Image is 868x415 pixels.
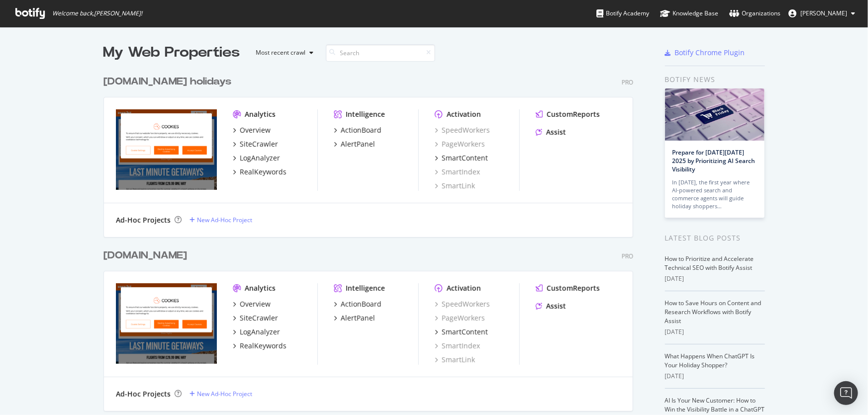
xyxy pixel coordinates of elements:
[233,125,271,135] a: Overview
[665,74,765,85] div: Botify news
[103,75,235,89] a: [DOMAIN_NAME] holidays
[547,283,600,293] div: CustomReports
[334,299,382,309] a: ActionBoard
[233,313,278,323] a: SiteCrawler
[665,48,745,58] a: Botify Chrome Plugin
[546,301,566,311] div: Assist
[103,249,187,263] div: [DOMAIN_NAME]
[442,153,488,163] div: SmartContent
[622,78,633,86] div: Pro
[116,283,217,364] img: easyjet.com
[536,301,566,311] a: Assist
[536,109,600,119] a: CustomReports
[435,299,490,309] a: SpeedWorkers
[834,381,858,405] div: Open Intercom Messenger
[546,127,566,137] div: Assist
[665,274,765,283] div: [DATE]
[447,109,481,119] div: Activation
[800,9,847,17] span: Jonathan Bowles
[447,283,481,293] div: Activation
[665,254,754,272] a: How to Prioritize and Accelerate Technical SEO with Botify Assist
[341,139,375,149] div: AlertPanel
[334,313,375,323] a: AlertPanel
[435,139,485,149] a: PageWorkers
[435,313,485,323] a: PageWorkers
[536,127,566,137] a: Assist
[435,153,488,163] a: SmartContent
[435,355,475,365] a: SmartLink
[547,109,600,119] div: CustomReports
[780,5,863,21] button: [PERSON_NAME]
[435,327,488,337] a: SmartContent
[248,45,318,61] button: Most recent crawl
[190,390,252,398] a: New Ad-Hoc Project
[240,299,271,309] div: Overview
[435,167,480,177] a: SmartIndex
[103,249,191,263] a: [DOMAIN_NAME]
[103,43,240,63] div: My Web Properties
[116,109,217,190] img: easyjet.com/en/holidays
[116,215,171,225] div: Ad-Hoc Projects
[52,9,142,17] span: Welcome back, [PERSON_NAME] !
[536,283,600,293] a: CustomReports
[346,283,385,293] div: Intelligence
[442,327,488,337] div: SmartContent
[665,372,765,381] div: [DATE]
[334,125,382,135] a: ActionBoard
[341,299,382,309] div: ActionBoard
[233,153,280,163] a: LogAnalyzer
[103,75,231,89] div: [DOMAIN_NAME] holidays
[245,283,276,293] div: Analytics
[435,341,480,351] a: SmartIndex
[233,299,271,309] a: Overview
[240,125,271,135] div: Overview
[660,8,718,18] div: Knowledge Base
[435,181,475,191] a: SmartLink
[190,216,252,224] a: New Ad-Hoc Project
[233,167,287,177] a: RealKeywords
[341,313,375,323] div: AlertPanel
[341,125,382,135] div: ActionBoard
[116,389,171,399] div: Ad-Hoc Projects
[240,139,278,149] div: SiteCrawler
[240,327,280,337] div: LogAnalyzer
[675,48,745,58] div: Botify Chrome Plugin
[326,44,435,62] input: Search
[622,252,633,260] div: Pro
[596,8,649,18] div: Botify Academy
[729,8,780,18] div: Organizations
[665,88,765,141] img: Prepare for Black Friday 2025 by Prioritizing AI Search Visibility
[346,109,385,119] div: Intelligence
[665,233,765,244] div: Latest Blog Posts
[197,390,252,398] div: New Ad-Hoc Project
[245,109,276,119] div: Analytics
[673,178,757,210] div: In [DATE], the first year where AI-powered search and commerce agents will guide holiday shoppers…
[435,125,490,135] a: SpeedWorkers
[673,148,756,173] a: Prepare for [DATE][DATE] 2025 by Prioritizing AI Search Visibility
[233,139,278,149] a: SiteCrawler
[240,341,287,351] div: RealKeywords
[240,167,287,177] div: RealKeywords
[197,216,252,224] div: New Ad-Hoc Project
[233,341,287,351] a: RealKeywords
[233,327,280,337] a: LogAnalyzer
[334,139,375,149] a: AlertPanel
[665,328,765,336] div: [DATE]
[240,313,278,323] div: SiteCrawler
[240,153,280,163] div: LogAnalyzer
[256,50,306,56] div: Most recent crawl
[665,352,755,369] a: What Happens When ChatGPT Is Your Holiday Shopper?
[665,299,762,325] a: How to Save Hours on Content and Research Workflows with Botify Assist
